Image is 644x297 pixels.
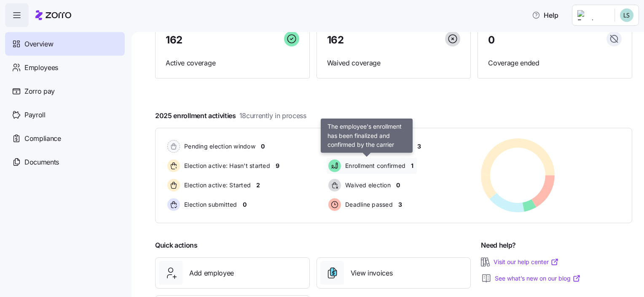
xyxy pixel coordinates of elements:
[351,268,393,278] span: View invoices
[577,10,608,20] img: Employer logo
[411,162,413,170] span: 1
[5,56,125,79] a: Employees
[327,58,461,68] span: Waived coverage
[343,200,393,209] span: Deadline passed
[166,35,182,45] span: 162
[182,142,255,151] span: Pending election window
[620,8,633,22] img: d552751acb159096fc10a5bc90168bac
[5,103,125,127] a: Payroll
[327,35,344,45] span: 162
[417,142,421,151] span: 3
[239,111,306,121] span: 18 currently in process
[525,7,565,24] button: Help
[481,240,516,251] span: Need help?
[276,162,279,170] span: 9
[182,181,251,189] span: Election active: Started
[343,181,391,189] span: Waived election
[5,127,125,150] a: Compliance
[256,181,260,189] span: 2
[182,162,270,170] span: Election active: Hasn't started
[155,111,306,121] span: 2025 enrollment activities
[343,142,412,151] span: Carrier application sent
[189,268,234,278] span: Add employee
[398,200,402,209] span: 3
[261,142,265,151] span: 0
[24,86,55,97] span: Zorro pay
[243,200,247,209] span: 0
[182,200,237,209] span: Election submitted
[532,10,558,20] span: Help
[166,58,299,68] span: Active coverage
[24,133,61,144] span: Compliance
[5,150,125,174] a: Documents
[494,258,559,266] a: Visit our help center
[5,32,125,56] a: Overview
[495,274,581,283] a: See what’s new on our blog
[24,62,58,73] span: Employees
[343,162,405,170] span: Enrollment confirmed
[24,39,53,49] span: Overview
[488,58,622,68] span: Coverage ended
[24,157,59,167] span: Documents
[396,181,400,189] span: 0
[488,35,495,45] span: 0
[24,110,46,120] span: Payroll
[155,240,198,251] span: Quick actions
[5,79,125,103] a: Zorro pay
